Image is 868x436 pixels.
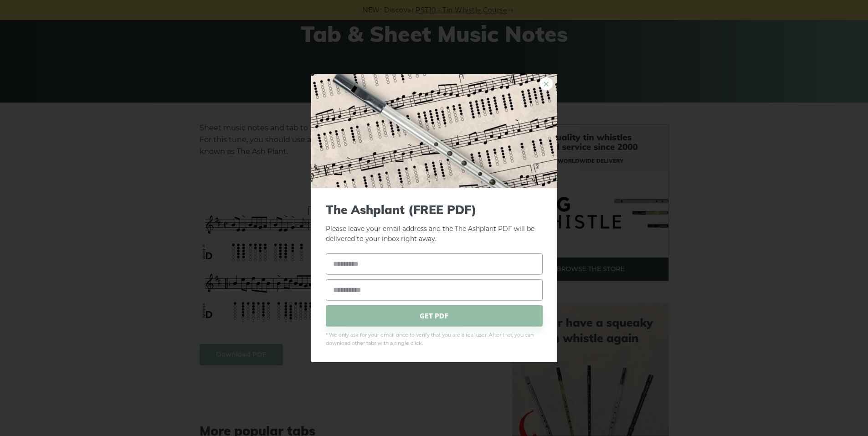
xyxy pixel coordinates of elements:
span: The Ashplant (FREE PDF) [326,202,543,216]
a: × [539,77,553,90]
p: Please leave your email address and the The Ashplant PDF will be delivered to your inbox right away. [326,202,543,244]
span: GET PDF [326,305,543,327]
span: * We only ask for your email once to verify that you are a real user. After that, you can downloa... [326,331,543,348]
img: Tin Whistle Tab Preview [311,74,557,188]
